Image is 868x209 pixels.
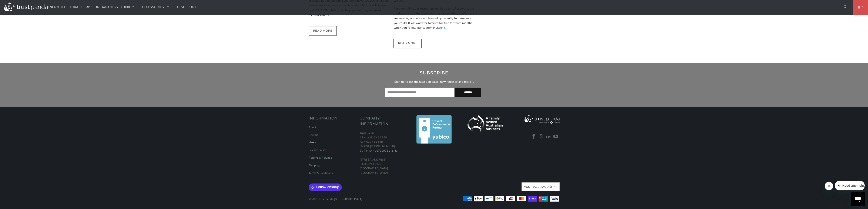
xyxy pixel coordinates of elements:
[531,134,537,139] a: Trust Panda Australia on Facebook
[360,131,406,175] p: Trust Panda ABN 14 612 411 668 ACN 612 411 668 NZ GST [PHONE_NUMBER] EU Tax ID: [STREET_ADDRESS][...
[86,5,118,9] span: Mission Darkness
[372,149,398,153] a: HU27309711-2-43
[48,2,196,12] nav: Translation missing: en.navigation.header.main_nav
[553,134,559,139] a: Trust Panda Australia on YouTube
[545,134,552,139] a: Trust Panda Australia on LinkedIn
[318,197,362,201] a: Trust Panda [GEOGRAPHIC_DATA]
[825,182,833,190] iframe: Close message
[309,193,363,202] p: © 2025 .
[860,5,864,10] span: 0
[167,5,178,9] span: Merch
[309,164,320,167] a: Shipping
[48,2,83,12] a: Encrypted Storage
[440,26,445,30] a: link
[169,80,699,84] p: Sign up to get the latest on sales, new releases and more …
[48,5,83,9] span: Encrypted Storage
[86,2,118,12] a: Mission Darkness
[167,2,178,12] a: Merch
[141,5,164,9] span: Accessories
[169,70,699,76] h2: Subscribe
[309,141,316,144] a: News
[181,5,196,9] span: Support
[4,3,48,11] img: Trust Panda Australia
[309,171,333,175] a: Terms & Conditions
[121,2,139,12] summary: YubiKey
[393,7,474,30] span: For a long time our team’s answer has been 1Password, the product is great, the applications acro...
[309,148,326,152] a: Privacy Policy
[835,181,865,190] iframe: Message from company
[121,5,134,9] span: YubiKey
[309,125,316,129] a: About
[141,2,164,12] a: Accessories
[309,156,332,160] a: Returns & Refunds
[3,3,31,6] span: Hi. Need any help?
[309,26,337,36] a: Read More
[309,133,318,137] a: Contact
[522,182,559,191] button: Australia (AUD $)
[851,192,865,206] iframe: Button to launch messaging window
[181,2,196,12] a: Support
[393,39,422,48] a: Read More
[538,134,544,139] a: Trust Panda Australia on Instagram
